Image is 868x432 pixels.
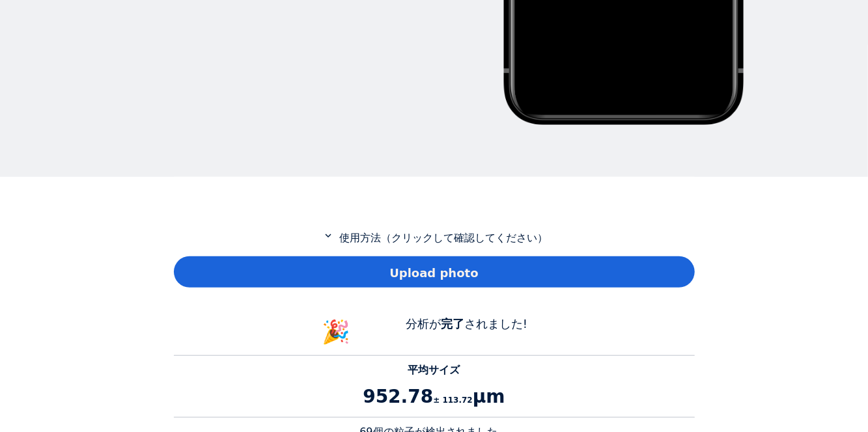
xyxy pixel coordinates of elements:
[174,383,695,411] p: 952.78 μm
[320,230,336,241] mat-icon: expand_more
[389,264,478,282] span: Upload photo
[433,396,473,405] span: ± 113.72
[322,319,351,345] span: 🎉
[441,317,464,331] b: 完了
[369,315,565,349] div: 分析が されました!
[174,230,695,246] p: 使用方法（クリックして確認してください）
[174,362,695,378] p: 平均サイズ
